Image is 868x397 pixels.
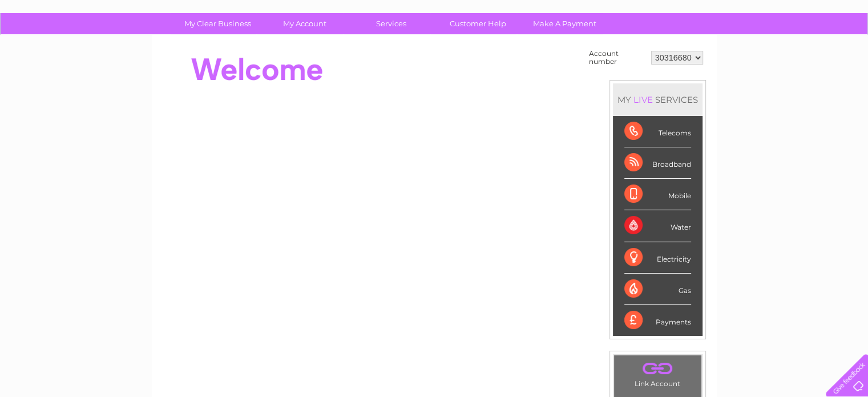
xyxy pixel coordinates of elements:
[667,49,689,57] a: Water
[624,242,691,274] div: Electricity
[624,210,691,242] div: Water
[171,13,265,34] a: My Clear Business
[613,83,703,116] div: MY SERVICES
[769,49,785,57] a: Blog
[624,274,691,305] div: Gas
[624,179,691,210] div: Mobile
[624,305,691,336] div: Payments
[830,49,857,57] a: Log out
[30,30,88,65] img: logo.png
[653,6,732,20] a: 0333 014 3131
[586,47,648,69] td: Account number
[431,13,525,34] a: Customer Help
[518,13,612,34] a: Make A Payment
[613,355,702,391] td: Link Account
[624,116,691,147] div: Telecoms
[257,13,352,34] a: My Account
[792,49,820,57] a: Contact
[617,358,699,378] a: .
[624,147,691,179] div: Broadband
[631,94,655,105] div: LIVE
[165,6,704,55] div: Clear Business is a trading name of Verastar Limited (registered in [GEOGRAPHIC_DATA] No. 3667643...
[696,49,721,57] a: Energy
[728,49,762,57] a: Telecoms
[344,13,438,34] a: Services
